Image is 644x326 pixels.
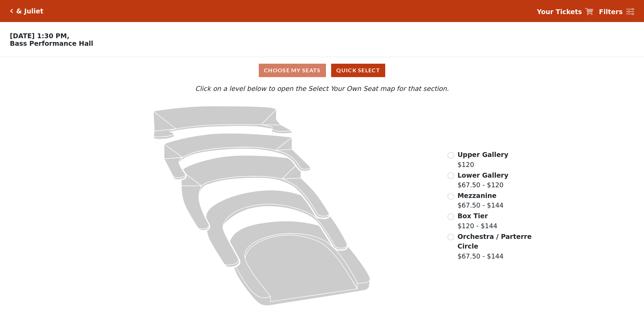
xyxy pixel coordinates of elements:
[85,84,559,94] p: Click on a level below to open the Select Your Own Seat map for that section.
[458,211,498,231] label: $120 - $144
[458,212,488,220] span: Box Tier
[599,8,623,15] strong: Filters
[537,8,582,15] strong: Your Tickets
[599,7,634,17] a: Filters
[537,7,593,17] a: Your Tickets
[458,232,533,261] label: $67.50 - $144
[458,191,504,210] label: $67.50 - $144
[458,170,509,190] label: $67.50 - $120
[16,7,43,15] h5: & Juliet
[458,171,509,179] span: Lower Gallery
[458,192,497,199] span: Mezzanine
[230,221,370,306] path: Orchestra / Parterre Circle - Seats Available: 26
[153,106,292,139] path: Upper Gallery - Seats Available: 295
[458,151,509,158] span: Upper Gallery
[458,233,532,250] span: Orchestra / Parterre Circle
[331,64,385,77] button: Quick Select
[10,9,13,13] a: Click here to go back to filters
[458,150,509,169] label: $120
